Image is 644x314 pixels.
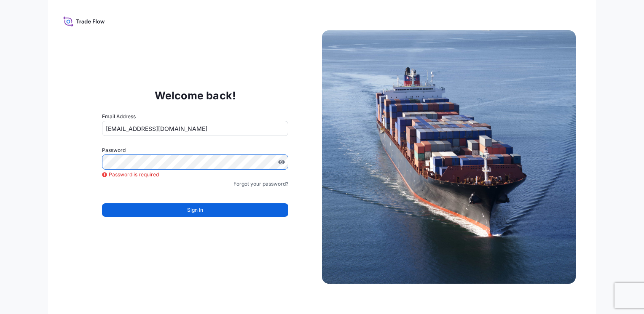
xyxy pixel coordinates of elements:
button: Sign In [102,203,288,217]
span: Password is required [102,170,159,179]
button: Show password [278,159,285,165]
label: Email Address [102,112,136,121]
input: example@gmail.com [102,121,288,136]
p: Welcome back! [155,89,236,102]
label: Password [102,146,288,154]
span: Sign In [187,206,203,214]
img: Ship illustration [322,30,576,284]
a: Forgot your password? [233,180,288,188]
